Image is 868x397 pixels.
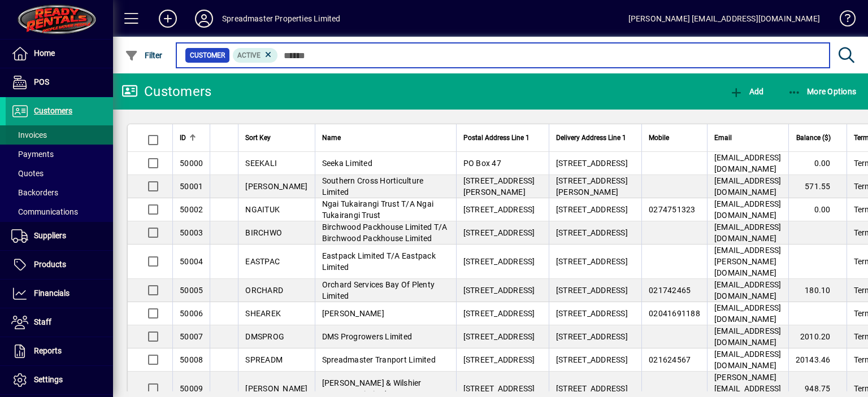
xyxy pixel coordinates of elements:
span: [STREET_ADDRESS] [463,286,535,295]
button: Add [727,81,766,102]
td: 20143.46 [788,348,847,372]
span: [STREET_ADDRESS] [556,332,628,341]
span: 50005 [180,286,203,295]
span: [STREET_ADDRESS] [463,384,535,393]
span: More Options [788,87,857,96]
span: [EMAIL_ADDRESS][DOMAIN_NAME] [714,223,782,243]
span: Backorders [11,188,58,197]
span: Reports [34,346,62,355]
span: PO Box 47 [463,159,501,168]
span: Products [34,260,66,269]
div: Spreadmaster Properties Limited [222,10,340,28]
div: Name [322,132,449,144]
span: 50007 [180,332,203,341]
span: Delivery Address Line 1 [556,132,626,144]
td: 2010.20 [788,325,847,348]
a: Quotes [6,164,113,183]
a: Settings [6,366,113,394]
span: Mobile [649,132,669,144]
a: Invoices [6,125,113,145]
div: Mobile [649,132,700,144]
span: 50001 [180,182,203,191]
a: Home [6,40,113,68]
span: Filter [125,51,163,60]
td: 180.10 [788,279,847,302]
span: EASTPAC [245,257,280,266]
span: Email [714,132,732,144]
button: Add [150,8,186,29]
span: [EMAIL_ADDRESS][DOMAIN_NAME] [714,199,782,220]
span: Seeka Limited [322,159,372,168]
button: Profile [186,8,222,29]
span: [STREET_ADDRESS] [556,286,628,295]
td: 571.55 [788,175,847,198]
span: 50009 [180,384,203,393]
div: Balance ($) [796,132,841,144]
mat-chip: Activation Status: Active [233,48,278,63]
td: 0.00 [788,152,847,175]
span: Suppliers [34,231,66,240]
a: POS [6,68,113,97]
span: ORCHARD [245,286,283,295]
span: [EMAIL_ADDRESS][DOMAIN_NAME] [714,280,782,300]
span: [STREET_ADDRESS][PERSON_NAME] [463,176,535,197]
span: Financials [34,289,70,298]
span: Settings [34,375,63,384]
span: [STREET_ADDRESS] [463,205,535,214]
span: Quotes [11,169,44,178]
span: Customer [190,50,225,61]
span: [PERSON_NAME] [322,309,384,318]
span: [STREET_ADDRESS] [556,257,628,266]
span: [EMAIL_ADDRESS][DOMAIN_NAME] [714,303,782,324]
span: [STREET_ADDRESS] [463,228,535,237]
span: Postal Address Line 1 [463,132,530,144]
span: Name [322,132,341,144]
a: Payments [6,145,113,164]
span: [STREET_ADDRESS] [463,355,535,364]
span: 50003 [180,228,203,237]
span: 50008 [180,355,203,364]
span: [EMAIL_ADDRESS][DOMAIN_NAME] [714,350,782,370]
span: Active [237,51,261,59]
span: [EMAIL_ADDRESS][DOMAIN_NAME] [714,176,782,197]
span: BIRCHWO [245,228,282,237]
span: ID [180,132,186,144]
span: DMSPROG [245,332,284,341]
span: 50006 [180,309,203,318]
span: 0274751323 [649,205,696,214]
div: Email [714,132,782,144]
span: 50000 [180,159,203,168]
a: Communications [6,202,113,221]
span: SPREADM [245,355,283,364]
span: [STREET_ADDRESS] [556,205,628,214]
span: Sort Key [245,132,271,144]
span: SHEAREK [245,309,281,318]
span: [STREET_ADDRESS] [556,159,628,168]
span: 50004 [180,257,203,266]
span: Southern Cross Horticulture Limited [322,176,424,197]
span: [STREET_ADDRESS] [556,228,628,237]
span: [STREET_ADDRESS] [463,257,535,266]
a: Reports [6,337,113,365]
a: Suppliers [6,222,113,250]
span: [STREET_ADDRESS][PERSON_NAME] [556,176,628,197]
span: SEEKALI [245,159,277,168]
span: Birchwood Packhouse Limited T/A Birchwood Packhouse Limited [322,223,448,243]
span: 50002 [180,205,203,214]
span: NGAITUK [245,205,280,214]
span: DMS Progrowers Limited [322,332,413,341]
button: Filter [122,45,166,66]
a: Products [6,251,113,279]
span: Communications [11,207,78,216]
span: Payments [11,150,54,159]
span: POS [34,77,49,86]
span: Staff [34,317,51,326]
span: 02041691188 [649,309,700,318]
span: Home [34,49,55,58]
span: [STREET_ADDRESS] [463,309,535,318]
a: Knowledge Base [831,2,854,39]
span: Add [730,87,763,96]
div: Customers [121,82,211,101]
span: 021742465 [649,286,691,295]
a: Financials [6,280,113,308]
